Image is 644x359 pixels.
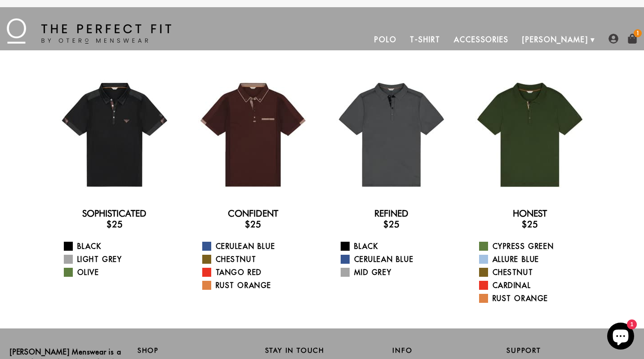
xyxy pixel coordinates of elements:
a: [PERSON_NAME] [515,29,595,50]
h3: $25 [53,219,177,230]
a: T-Shirt [403,29,447,50]
a: Accessories [447,29,515,50]
a: Confident [228,208,278,219]
img: The Perfect Fit - by Otero Menswear - Logo [7,18,171,44]
span: 1 [634,29,642,37]
img: user-account-icon.png [608,34,618,44]
a: Honest [513,208,547,219]
a: 1 [627,34,637,44]
a: Light Grey [64,254,177,265]
a: Allure Blue [479,254,592,265]
a: Cardinal [479,280,592,291]
a: Olive [64,267,177,278]
inbox-online-store-chat: Shopify online store chat [604,323,637,352]
a: Tango Red [202,267,315,278]
h2: Support [506,346,634,355]
a: Black [341,241,453,252]
a: Cerulean Blue [202,241,315,252]
h2: Shop [138,346,252,355]
a: Black [64,241,177,252]
h3: $25 [329,219,453,230]
a: Polo [368,29,404,50]
a: Mid Grey [341,267,453,278]
a: Cerulean Blue [341,254,453,265]
h2: Stay in Touch [265,346,379,355]
a: Chestnut [202,254,315,265]
a: Refined [374,208,409,219]
h3: $25 [191,219,315,230]
a: Sophisticated [82,208,147,219]
a: Cypress Green [479,241,592,252]
img: shopping-bag-icon.png [627,34,637,44]
a: Chestnut [479,267,592,278]
a: Rust Orange [479,293,592,304]
a: Rust Orange [202,280,315,291]
h2: Info [392,346,506,355]
h3: $25 [468,219,592,230]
